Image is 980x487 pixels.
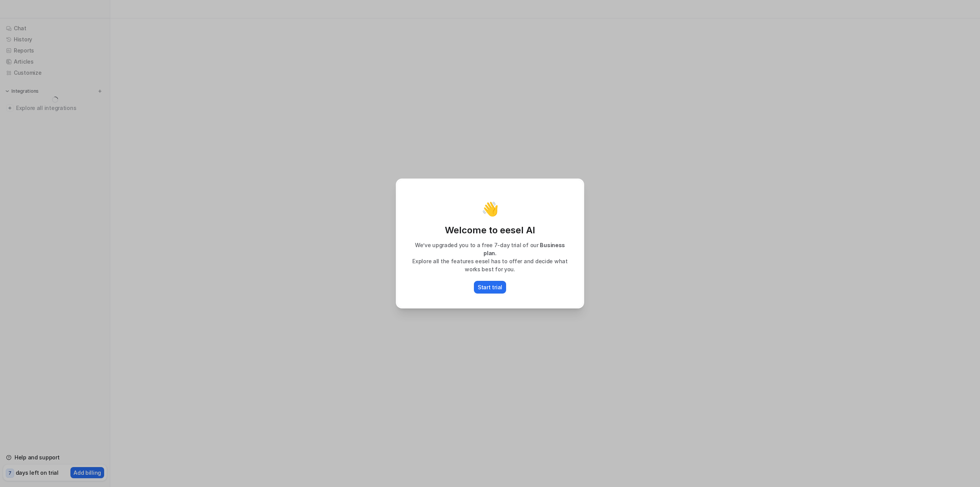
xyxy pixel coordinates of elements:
[478,283,502,291] p: Start trial
[482,201,499,216] p: 👋
[474,281,506,294] button: Start trial
[405,224,575,236] p: Welcome to eesel AI
[405,257,575,273] p: Explore all the features eesel has to offer and decide what works best for you.
[405,241,575,257] p: We’ve upgraded you to a free 7-day trial of our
